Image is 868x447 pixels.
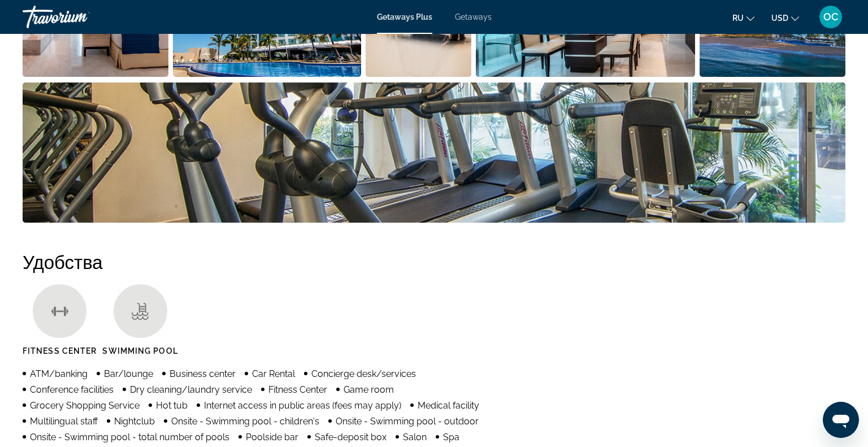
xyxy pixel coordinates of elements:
[252,368,295,379] span: Car Rental
[377,12,432,21] a: Getaways Plus
[771,10,799,26] button: Change currency
[268,384,327,395] span: Fitness Center
[23,82,845,223] button: Open full-screen image slider
[130,384,252,395] span: Dry cleaning/laundry service
[30,400,140,411] span: Grocery Shopping Service
[418,400,479,411] span: Medical facility
[204,400,401,411] span: Internet access in public areas (fees may apply)
[23,2,136,32] a: Travorium
[246,432,298,442] span: Poolside bar
[732,14,744,23] span: ru
[30,416,98,427] span: Multilingual staff
[156,400,188,411] span: Hot tub
[114,416,155,427] span: Nightclub
[336,416,479,427] span: Onsite - Swimming pool - outdoor
[23,250,845,273] h2: Удобства
[816,5,845,29] button: User Menu
[732,10,754,26] button: Change language
[30,384,114,395] span: Conference facilities
[171,416,319,427] span: Onsite - Swimming pool - children's
[30,432,229,442] span: Onsite - Swimming pool - total number of pools
[102,346,177,355] span: Swimming Pool
[455,12,492,21] a: Getaways
[823,11,838,23] span: OC
[443,432,459,442] span: Spa
[823,402,859,438] iframe: Button to launch messaging window
[104,368,153,379] span: Bar/lounge
[170,368,236,379] span: Business center
[403,432,427,442] span: Salon
[23,346,97,355] span: Fitness Center
[344,384,394,395] span: Game room
[30,368,88,379] span: ATM/banking
[771,14,788,23] span: USD
[311,368,416,379] span: Concierge desk/services
[315,432,387,442] span: Safe-deposit box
